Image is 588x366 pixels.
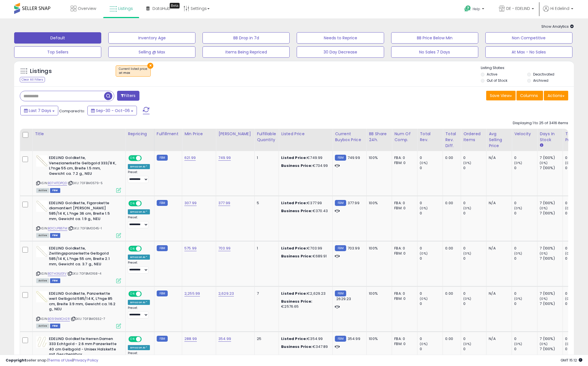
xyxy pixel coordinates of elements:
span: All listings currently available for purchase on Amazon [36,188,49,193]
div: 0 [463,336,486,341]
a: Terms of Use [48,358,72,363]
label: Active [487,72,497,77]
button: Columns [516,91,543,100]
span: Last 7 Days [29,108,51,113]
div: 0 [565,301,588,306]
div: 7 (100%) [540,165,563,171]
b: Listed Price: [281,200,307,206]
span: Hi Edelind [550,6,569,11]
b: Listed Price: [281,336,307,341]
div: 100% [369,155,387,160]
label: Out of Stock [487,78,507,83]
span: ON [129,246,136,251]
div: 0 [463,301,486,306]
div: BB Share 24h. [369,131,389,143]
span: 703.99 [348,246,360,251]
p: Listing States: [481,65,574,71]
button: Selling @ Max [108,46,195,58]
b: EDELIND Goldkette, Panzerkette weit Gelbgold 585/14 K, L?nge 85 cm, Breite 3.9 mm, Gewicht ca. 16... [49,291,118,313]
span: | SKU: 70FBM0168-4 [67,271,101,276]
a: 354.99 [218,336,231,342]
div: ASIN: [36,201,121,237]
div: €734.99 [281,163,328,168]
div: 0 [420,301,443,306]
button: Top Sellers [14,46,101,58]
div: 0 [514,211,537,216]
span: Overview [78,6,96,11]
span: OFF [141,246,150,251]
small: FBM [157,336,168,342]
div: 7 (100%) [540,155,563,160]
img: 41YSP5qO3LL._SL40_.jpg [36,155,48,167]
a: B099MXCH2R [48,317,70,321]
small: (0%) [565,251,573,256]
div: 7 (100%) [540,246,563,251]
a: 575.99 [184,246,197,251]
small: FBM [157,155,168,161]
div: 100% [369,201,387,206]
small: Days In Stock. [540,143,543,148]
div: N/A [489,155,507,160]
div: 0 [514,346,537,352]
small: (0%) [514,342,522,346]
div: 0.00 [445,155,456,160]
div: 0 [565,336,588,341]
span: OFF [141,337,150,341]
div: FBM: 0 [394,341,413,346]
div: Listed Price [281,131,330,137]
small: FBM [157,290,168,296]
div: FBM: 0 [394,160,413,165]
a: Privacy Policy [73,358,98,363]
div: 0 [565,211,588,216]
div: 0.00 [445,201,456,206]
span: FBM [50,233,60,238]
div: €749.99 [281,155,328,160]
small: (0%) [463,251,471,256]
span: 749.99 [348,155,360,160]
h5: Listings [30,67,52,75]
div: Fulfillment [157,131,180,137]
b: EDELIND Goldkette Herren Damen 333 Echtgold - 2.6 mm Panzerkette 40 cm Gelbgold - Unisex Halskett... [49,336,118,359]
small: (0%) [514,251,522,256]
div: Preset: [128,306,150,319]
small: (0%) [565,296,573,301]
div: €377.99 [281,201,328,206]
span: OFF [141,156,150,161]
div: Repricing [128,131,152,137]
a: 749.99 [218,155,231,161]
div: €370.43 [281,208,328,214]
button: × [147,63,153,69]
div: 0 [463,246,486,251]
div: 100% [369,291,387,296]
div: 0 [565,165,588,171]
span: ON [129,291,136,296]
div: 0 [565,246,588,251]
div: 0 [565,155,588,160]
div: N/A [489,291,507,296]
span: 354.99 [348,336,360,341]
span: | SKU: 70FBM0579-5 [68,181,103,185]
div: 0 [463,211,486,216]
div: 100% [369,246,387,251]
div: 7 (100%) [540,201,563,206]
div: Fulfillable Quantity [257,131,276,143]
small: (0%) [514,296,522,301]
small: FBM [335,245,346,251]
div: Amazon AI * [128,209,150,214]
div: [PERSON_NAME] [218,131,252,137]
small: FBM [157,245,168,251]
div: Amazon AI * [128,300,150,305]
div: 0 [565,256,588,261]
span: Compared to: [59,108,85,114]
span: Current listed price : [119,67,148,75]
span: Show Analytics [541,24,574,29]
a: 703.99 [218,246,231,251]
div: FBM: 0 [394,251,413,256]
small: (0%) [463,296,471,301]
button: No Sales 7 Days [391,46,478,58]
div: 0 [420,256,443,261]
span: ON [129,201,136,206]
div: FBA: 0 [394,246,413,251]
small: (0%) [540,161,548,165]
a: 2,629.23 [218,291,234,296]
